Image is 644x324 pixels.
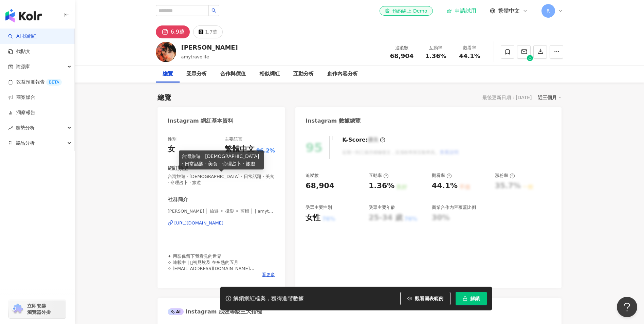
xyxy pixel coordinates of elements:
span: search [211,8,216,13]
div: 漲粉率 [495,173,515,179]
div: 台灣旅遊 · [DEMOGRAPHIC_DATA] · 日常話題 · 美食 · 命理占卜 · 旅遊 [179,150,264,169]
span: 台灣旅遊 · [DEMOGRAPHIC_DATA] · 日常話題 · 美食 · 命理占卜 · 旅遊 [168,174,275,186]
div: 最後更新日期：[DATE] [482,95,532,100]
span: 趨勢分析 [16,120,35,136]
div: 女性 [306,213,320,223]
div: 追蹤數 [389,44,415,51]
div: 追蹤數 [306,173,319,179]
span: rise [8,126,13,130]
div: 社群簡介 [168,196,188,203]
div: 互動率 [369,173,389,179]
div: 網紅類型 [168,165,188,172]
img: KOL Avatar [156,42,176,62]
a: 找貼文 [8,48,31,55]
div: 44.1% [432,181,458,191]
div: 解鎖網紅檔案，獲得進階數據 [233,295,304,302]
div: 總覽 [158,93,171,102]
div: 互動分析 [293,70,314,78]
div: 預約線上 Demo [385,7,427,14]
span: 1.36% [425,53,446,59]
span: 解鎖 [470,296,480,301]
img: logo [5,9,42,22]
span: 觀看圖表範例 [415,296,443,301]
div: 合作與價值 [220,70,246,78]
div: 1.36% [369,181,394,191]
div: 女 [168,144,175,155]
img: chrome extension [11,304,24,314]
a: 申請試用 [446,7,476,14]
div: 互動率 [423,44,449,51]
div: Instagram 成效等級三大指標 [168,308,262,316]
div: 受眾主要性別 [306,204,332,211]
span: 看更多 [262,272,275,278]
div: 受眾分析 [186,70,207,78]
span: amytravelife [181,54,209,59]
div: 性別 [168,136,177,142]
span: [PERSON_NAME] │ 旅遊 ✧ 攝影 ✧ 剪輯 │ | amytravelife [168,208,275,214]
span: 44.1% [459,53,480,59]
a: searchAI 找網紅 [8,33,37,40]
div: Instagram 網紅基本資料 [168,117,234,125]
div: [PERSON_NAME] [181,43,238,52]
div: 近三個月 [538,93,562,102]
div: 相似網紅 [259,70,280,78]
a: chrome extension立即安裝 瀏覽器外掛 [9,300,66,318]
button: 6.9萬 [156,25,190,38]
span: 68,904 [390,52,413,59]
button: 解鎖 [456,292,487,305]
div: 繁體中文 [225,144,255,155]
div: AI [168,308,184,315]
a: [URL][DOMAIN_NAME] [168,220,275,226]
div: 創作內容分析 [327,70,358,78]
span: ✦ 用影像留下我看見的世界 ⊹ 連載中｜𓂀初見埃及 在炙熱的五月 ✧ [EMAIL_ADDRESS][DOMAIN_NAME] Next 🛫 🇻🇳🇮🇸 [168,254,255,277]
div: 商業合作內容覆蓋比例 [432,204,476,211]
a: 商案媒合 [8,94,35,101]
a: 洞察報告 [8,109,35,116]
span: 立即安裝 瀏覽器外掛 [27,303,51,315]
div: 觀看率 [457,44,483,51]
button: 1.7萬 [193,25,223,38]
div: 總覽 [163,70,173,78]
span: 資源庫 [16,59,30,74]
button: 觀看圖表範例 [400,292,450,305]
span: 競品分析 [16,136,35,151]
div: 受眾主要年齡 [369,204,395,211]
div: Instagram 數據總覽 [306,117,361,125]
span: 96.2% [256,147,275,155]
span: R [547,7,550,15]
div: K-Score : [342,136,385,144]
div: [URL][DOMAIN_NAME] [174,220,224,226]
div: 68,904 [306,181,334,191]
a: 預約線上 Demo [380,6,433,16]
div: 6.9萬 [171,27,185,37]
div: 觀看率 [432,173,452,179]
span: 繁體中文 [498,7,520,15]
a: 效益預測報告BETA [8,79,62,86]
div: 1.7萬 [205,27,217,37]
div: 主要語言 [225,136,242,142]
